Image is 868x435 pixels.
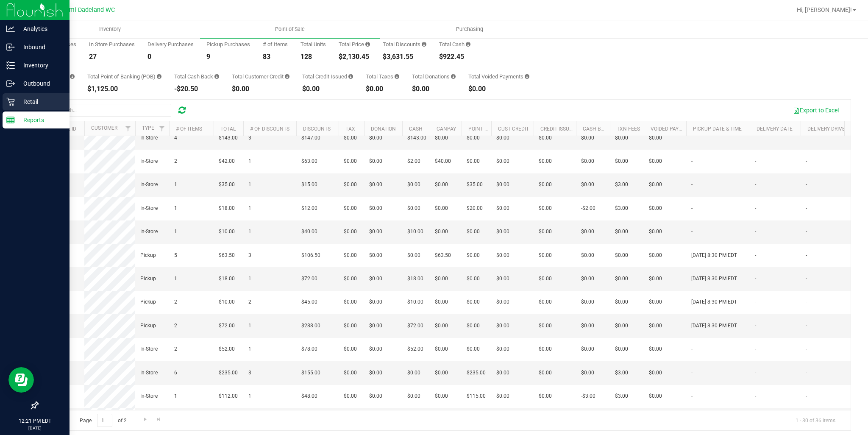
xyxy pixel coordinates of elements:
span: $0.00 [407,204,420,212]
a: Type [142,125,154,131]
span: - [755,298,756,306]
span: - [691,228,693,236]
span: $143.00 [407,134,426,142]
span: $0.00 [467,157,480,165]
span: $0.00 [369,392,382,400]
span: - [755,157,756,165]
span: - [755,228,756,236]
div: Total Customer Credit [232,74,289,79]
p: Inventory [15,60,66,70]
span: $0.00 [467,251,480,259]
div: 27 [89,53,135,60]
div: -$20.50 [174,86,219,92]
span: - [806,251,807,259]
span: $0.00 [649,322,662,330]
i: Sum of all account credit issued for all refunds from returned purchases in the date range. [348,74,353,79]
span: Purchasing [445,25,495,33]
a: Point of Sale [200,20,380,38]
p: Outbound [15,78,66,89]
span: $0.00 [649,157,662,165]
span: - [755,181,756,189]
span: $0.00 [539,298,552,306]
span: $0.00 [615,134,628,142]
span: $0.00 [581,369,594,377]
span: [DATE] 8:30 PM EDT [691,298,737,306]
span: $0.00 [435,134,448,142]
div: Total Cash [439,42,470,47]
span: $155.00 [301,369,320,377]
span: 2 [174,157,177,165]
a: Filter [155,121,169,136]
span: $235.00 [467,369,486,377]
a: Donation [371,126,396,132]
span: $0.00 [407,251,420,259]
a: Go to the next page [139,414,151,425]
a: # of Items [176,126,202,132]
span: - [691,157,693,165]
span: $0.00 [435,275,448,283]
span: $0.00 [615,345,628,353]
div: 83 [263,53,288,60]
span: $0.00 [369,204,382,212]
span: $0.00 [496,181,509,189]
span: $20.00 [467,204,483,212]
span: Pickup [140,275,156,283]
span: - [806,157,807,165]
i: Sum of the total prices of all purchases in the date range. [365,42,370,47]
span: - [691,134,693,142]
span: $0.00 [467,322,480,330]
span: $0.00 [581,228,594,236]
span: In-Store [140,345,158,353]
span: $0.00 [467,228,480,236]
div: Total Credit Issued [302,74,353,79]
inline-svg: Inventory [6,61,15,70]
span: $0.00 [467,134,480,142]
span: 1 [174,181,177,189]
div: 0 [147,53,194,60]
span: Inventory [88,25,132,33]
span: $0.00 [467,275,480,283]
div: $0.00 [302,86,353,92]
a: Purchasing [380,20,559,38]
span: - [755,369,756,377]
span: 3 [248,251,251,259]
div: Total Units [300,42,326,47]
span: $0.00 [496,228,509,236]
span: 2 [174,298,177,306]
span: $63.50 [219,251,235,259]
span: $235.00 [219,369,238,377]
div: Total Discounts [383,42,426,47]
div: $0.00 [232,86,289,92]
span: $0.00 [344,251,357,259]
i: Sum of all round-up-to-next-dollar total price adjustments for all purchases in the date range. [451,74,456,79]
span: $0.00 [539,275,552,283]
span: Pickup [140,251,156,259]
span: $0.00 [369,228,382,236]
span: $0.00 [539,369,552,377]
span: $0.00 [649,345,662,353]
span: $63.50 [435,251,451,259]
div: Total Cash Back [174,74,219,79]
span: $0.00 [615,275,628,283]
span: $0.00 [407,181,420,189]
span: $0.00 [539,345,552,353]
span: $0.00 [369,181,382,189]
span: In-Store [140,392,158,400]
span: 1 [248,275,251,283]
i: Sum of the successful, non-voided CanPay payment transactions for all purchases in the date range. [70,74,75,79]
inline-svg: Outbound [6,79,15,88]
span: $0.00 [649,275,662,283]
span: 2 [248,298,251,306]
span: [DATE] 8:30 PM EDT [691,251,737,259]
span: $0.00 [467,298,480,306]
div: Total Price [339,42,370,47]
span: 1 [174,204,177,212]
inline-svg: Retail [6,98,15,106]
span: $288.00 [301,322,320,330]
inline-svg: Analytics [6,25,15,33]
span: 1 [248,157,251,165]
div: $0.00 [412,86,456,92]
span: $0.00 [581,275,594,283]
span: 3 [248,369,251,377]
div: $0.00 [468,86,529,92]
